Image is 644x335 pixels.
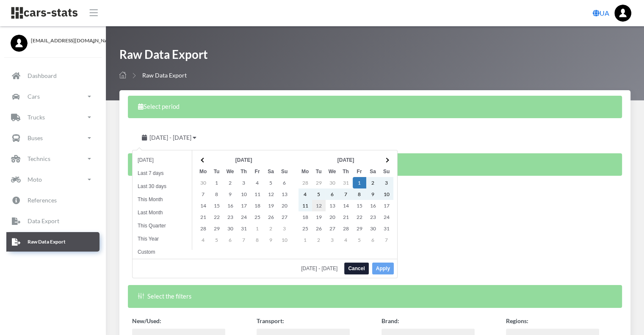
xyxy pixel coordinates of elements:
[264,166,278,177] th: Sa
[380,188,393,200] td: 10
[506,316,528,325] label: Regions:
[210,188,224,200] td: 8
[224,166,237,177] th: We
[299,200,312,211] td: 11
[6,128,100,148] a: Buses
[6,66,100,86] a: Dashboard
[28,153,50,164] p: Technics
[339,211,353,223] td: 21
[326,211,339,223] td: 20
[251,211,264,223] td: 25
[210,200,224,211] td: 15
[133,219,192,233] li: This Quarter
[196,188,210,200] td: 7
[380,166,393,177] th: Su
[6,191,100,210] a: References
[366,166,380,177] th: Sa
[210,234,224,246] td: 5
[353,188,366,200] td: 8
[299,177,312,188] td: 28
[28,195,57,205] p: References
[210,211,224,223] td: 22
[210,166,224,177] th: Tu
[196,177,210,188] td: 30
[339,188,353,200] td: 7
[366,177,380,188] td: 2
[28,91,40,102] p: Cars
[28,70,57,81] p: Dashboard
[299,223,312,234] td: 25
[264,188,278,200] td: 12
[326,223,339,234] td: 27
[28,174,42,185] p: Moto
[312,223,326,234] td: 26
[366,211,380,223] td: 23
[380,177,393,188] td: 3
[299,188,312,200] td: 4
[28,216,59,226] p: Data Export
[353,234,366,246] td: 5
[312,234,326,246] td: 2
[128,153,622,176] div: Select the columns you want to see in the table
[6,232,100,252] a: Raw Data Export
[339,234,353,246] td: 4
[278,234,291,246] td: 10
[312,188,326,200] td: 5
[366,188,380,200] td: 9
[237,234,251,246] td: 7
[339,166,353,177] th: Th
[353,177,366,188] td: 1
[380,234,393,246] td: 7
[6,149,100,169] a: Technics
[278,223,291,234] td: 3
[326,200,339,211] td: 13
[11,35,95,44] a: [EMAIL_ADDRESS][DOMAIN_NAME]
[312,200,326,211] td: 12
[381,316,399,325] label: Brand:
[251,188,264,200] td: 11
[264,223,278,234] td: 2
[326,166,339,177] th: We
[6,87,100,106] a: Cars
[128,285,622,307] div: Select the filters
[312,154,380,166] th: [DATE]
[119,47,208,66] h1: Raw Data Export
[614,5,631,22] a: ...
[278,166,291,177] th: Su
[133,206,192,219] li: Last Month
[133,154,192,167] li: [DATE]
[237,223,251,234] td: 31
[6,170,100,189] a: Moto
[301,266,341,271] span: [DATE] - [DATE]
[224,234,237,246] td: 6
[312,166,326,177] th: Tu
[210,177,224,188] td: 1
[353,223,366,234] td: 29
[210,154,278,166] th: [DATE]
[237,211,251,223] td: 24
[257,316,284,325] label: Transport:
[149,134,191,141] span: [DATE] - [DATE]
[299,166,312,177] th: Mo
[28,133,43,143] p: Buses
[380,223,393,234] td: 31
[196,234,210,246] td: 4
[353,166,366,177] th: Fr
[339,223,353,234] td: 28
[339,177,353,188] td: 31
[380,211,393,223] td: 24
[128,96,622,118] div: Select period
[326,188,339,200] td: 6
[196,166,210,177] th: Mo
[237,200,251,211] td: 17
[312,177,326,188] td: 29
[224,223,237,234] td: 30
[133,193,192,206] li: This Month
[264,200,278,211] td: 19
[196,211,210,223] td: 21
[224,211,237,223] td: 23
[278,177,291,188] td: 6
[264,177,278,188] td: 5
[366,223,380,234] td: 30
[251,223,264,234] td: 1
